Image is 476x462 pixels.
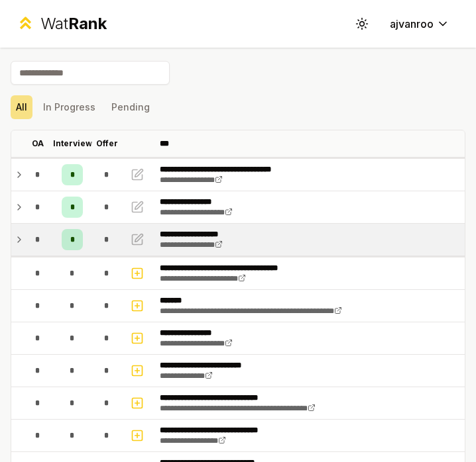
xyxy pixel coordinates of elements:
p: OA [32,138,44,149]
button: In Progress [38,95,101,119]
button: Pending [106,95,155,119]
div: Wat [40,13,107,34]
p: Interview [53,138,92,149]
button: ajvanroo [379,12,460,36]
a: WatRank [16,13,107,34]
p: Offer [96,138,118,149]
button: All [11,95,32,119]
span: Rank [68,14,107,33]
span: ajvanroo [390,16,434,32]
